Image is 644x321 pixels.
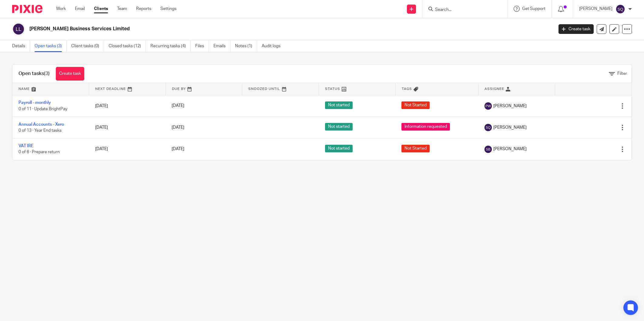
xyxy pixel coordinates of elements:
span: Get Support [522,7,545,11]
span: Not Started [401,101,430,109]
span: Not started [325,123,353,131]
img: Pixie [12,5,42,13]
a: Create task [56,67,84,81]
a: Create task [558,24,594,34]
a: Team [117,6,127,12]
span: Not started [325,101,353,109]
a: Open tasks (3) [35,40,67,52]
img: svg%3E [485,146,492,153]
span: [DATE] [172,125,184,130]
td: [DATE] [89,117,166,138]
a: Audit logs [262,40,285,52]
img: svg%3E [485,102,492,110]
a: Clients [94,6,108,12]
input: Search [434,7,489,13]
span: Tags [402,87,412,91]
span: Information requested [401,123,450,131]
a: Details [12,40,30,52]
h2: [PERSON_NAME] Business Services Limited [29,26,445,32]
a: Email [75,6,85,12]
a: VAT IRE [18,144,33,148]
a: Closed tasks (12) [109,40,146,52]
a: Reports [136,6,151,12]
span: (3) [44,71,50,76]
span: Snoozed Until [248,87,280,91]
img: svg%3E [615,4,625,14]
span: Status [325,87,340,91]
a: Settings [160,6,176,12]
a: Notes (1) [235,40,257,52]
h1: Open tasks [18,71,50,77]
span: [PERSON_NAME] [493,124,527,131]
img: svg%3E [485,124,492,131]
a: Emails [213,40,230,52]
span: 0 of 13 · Year End tasks [18,128,62,133]
span: [PERSON_NAME] [493,103,527,109]
a: Recurring tasks (4) [150,40,191,52]
a: Files [195,40,209,52]
td: [DATE] [89,138,166,160]
span: [PERSON_NAME] [493,146,527,152]
span: [DATE] [172,147,184,151]
p: [PERSON_NAME] [579,6,612,12]
span: Not Started [401,145,430,152]
span: Not started [325,145,353,152]
a: Client tasks (0) [71,40,104,52]
td: [DATE] [89,95,166,117]
span: Filter [617,71,627,76]
span: 0 of 11 · Update BrightPay [18,107,67,111]
span: [DATE] [172,104,184,108]
a: Work [56,6,66,12]
img: svg%3E [12,23,25,35]
a: Annual Accounts - Xero [18,122,64,127]
a: Payroll - monthly [18,101,51,105]
span: 0 of 6 · Prepare return [18,150,60,154]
